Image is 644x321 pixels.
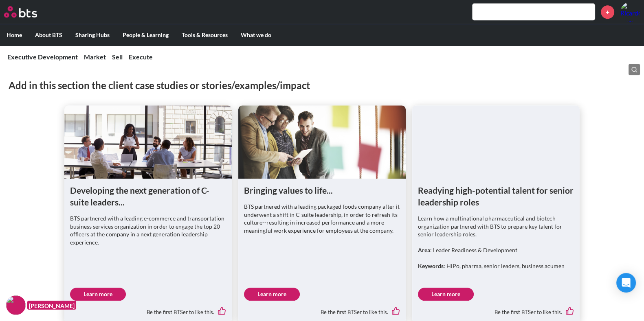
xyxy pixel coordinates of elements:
div: Be the first BTSer to like this. [70,301,226,318]
div: Open Intercom Messenger [616,273,636,293]
label: People & Learning [116,24,175,46]
a: Learn more [70,288,126,301]
a: Executive Development [7,53,78,61]
label: What we do [234,24,278,46]
a: + [601,5,614,19]
p: BTS partnered with a leading packaged foods company after it underwent a shift in C-suite leaders... [244,203,400,234]
a: Go home [4,6,52,17]
a: Learn more [244,288,300,301]
a: Execute [129,53,153,61]
h1: Developing the next generation of C-suite leaders... [70,184,226,208]
img: F [6,295,26,315]
a: Sell [112,53,123,61]
figcaption: [PERSON_NAME] [27,301,76,310]
p: Learn how a multinational pharmaceutical and biotech organization partnered with BTS to prepare k... [418,214,574,238]
strong: Area [418,247,430,253]
label: Sharing Hubs [69,24,116,46]
p: : HiPo, pharma, senior leaders, business acumen [418,262,574,270]
img: Ricardo Eisenmann [620,2,640,22]
p: BTS partnered with a leading e-commerce and transportation business services organization in orde... [70,214,226,246]
a: Profile [620,2,640,22]
strong: Keywords [418,262,444,269]
img: BTS Logo [4,6,37,17]
label: About BTS [29,24,69,46]
p: : Leader Readiness & Development [418,246,574,254]
h1: Bringing values to life... [244,184,400,196]
div: Be the first BTSer to like this. [244,301,400,318]
h1: Readying high-potential talent for senior leadership roles [418,184,574,208]
a: Learn more [418,288,474,301]
div: Be the first BTSer to like this. [418,301,574,318]
a: Market [84,53,106,61]
label: Tools & Resources [175,24,234,46]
